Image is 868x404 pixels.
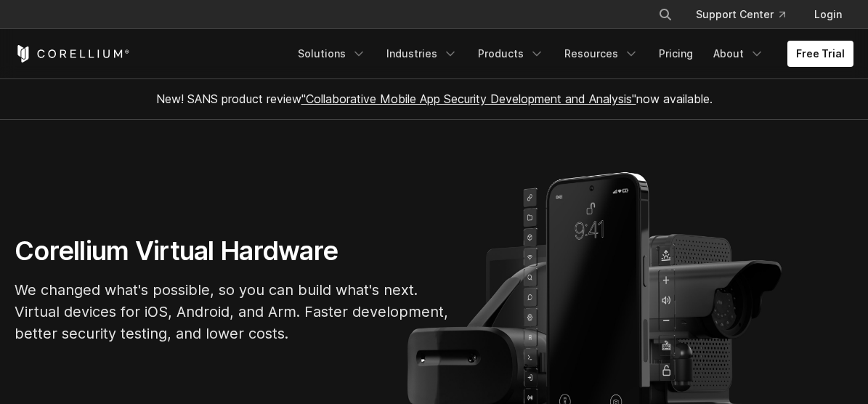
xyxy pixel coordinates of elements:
[650,41,702,67] a: Pricing
[787,41,853,67] a: Free Trial
[15,45,130,62] a: Corellium Home
[641,1,853,28] div: Navigation Menu
[289,41,375,67] a: Solutions
[684,1,797,28] a: Support Center
[378,41,466,67] a: Industries
[652,1,678,28] button: Search
[289,41,853,67] div: Navigation Menu
[156,92,713,106] span: New! SANS product review now available.
[301,92,636,106] a: "Collaborative Mobile App Security Development and Analysis"
[803,1,853,28] a: Login
[705,41,773,67] a: About
[469,41,553,67] a: Products
[556,41,647,67] a: Resources
[15,235,450,267] h1: Corellium Virtual Hardware
[15,279,450,344] p: We changed what's possible, so you can build what's next. Virtual devices for iOS, Android, and A...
